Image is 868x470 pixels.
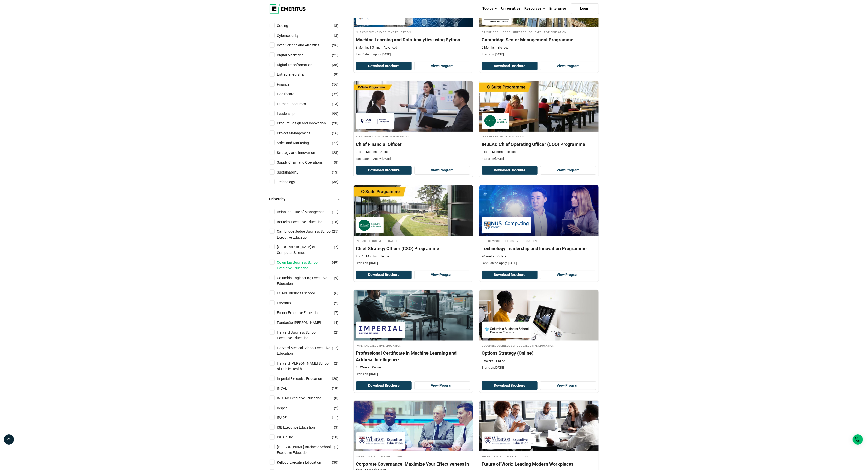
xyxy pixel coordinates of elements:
span: 4 [335,321,337,325]
span: 18 [333,220,337,224]
span: 99 [333,112,337,116]
a: Finance [277,82,300,87]
a: ISB Online [277,434,303,440]
span: 6 [335,291,337,295]
p: Starts on: [356,372,470,377]
span: 22 [333,141,337,145]
a: Strategy and Innovation [277,150,326,155]
span: 25 [333,229,337,233]
span: 12 [333,346,337,350]
img: Imperial Executive Education [359,324,403,336]
a: Supply Chain and Operations [277,160,333,165]
a: View Program [414,381,470,390]
a: Cambridge Judge Business School Executive Education [277,229,342,240]
span: University [269,196,290,202]
span: [DATE] [495,366,504,369]
span: ( ) [332,434,339,440]
span: ( ) [332,386,339,391]
p: Starts on: [356,261,470,265]
a: [PERSON_NAME] Business School Executive Education [277,444,342,456]
span: 8 [335,396,337,400]
span: ( ) [332,345,339,351]
h4: INSEAD Executive Education [482,134,596,138]
span: 10 [333,435,337,439]
span: [DATE] [382,157,391,161]
p: Starts on: [482,52,596,57]
a: INSEAD Executive Education [277,395,332,401]
button: University [269,195,343,203]
p: Blended [496,45,509,50]
button: Download Brochure [356,381,412,390]
a: Leadership Course by INSEAD Executive Education - October 14, 2025 INSEAD Executive Education INS... [354,185,473,268]
span: ( ) [332,42,339,48]
img: Corporate Governance: Maximize Your Effectiveness in the Boardroom | Online Business Management C... [354,401,473,451]
img: Professional Certificate in Machine Learning and Artificial Intelligence | Online AI and Machine ... [354,290,473,341]
img: Future of Work: Leading Modern Workplaces | Online Leadership Course [479,401,599,451]
a: Leadership Course by Singapore Management University - October 13, 2025 Singapore Management Univ... [354,81,473,164]
a: Technology [277,179,305,185]
img: Options Strategy (Online) | Online Finance Course [479,290,599,341]
h4: Columbia Business School Executive Education [482,343,596,348]
a: Emeritus [277,300,301,306]
a: Leadership Course by NUS Computing Executive Education - October 15, 2025 NUS Computing Executive... [479,185,599,268]
span: 3 [335,34,337,38]
a: Harvard Medical School Executive Education [277,345,342,356]
h4: Machine Learning and Data Analytics using Python [356,37,470,43]
span: ( ) [332,52,339,58]
a: Human Resources [277,101,316,107]
img: NUS Computing Executive Education [484,220,529,231]
span: ( ) [332,111,339,116]
a: INCAE [277,386,298,391]
span: ( ) [332,62,339,68]
p: Advanced [382,45,398,50]
a: Leadership Course by INSEAD Executive Education - October 14, 2025 INSEAD Executive Education INS... [479,81,599,164]
a: Data Science and Analytics [277,42,330,48]
h4: Technology Leadership and Innovation Programme [482,245,596,252]
span: ( ) [334,395,339,401]
img: Singapore Management University [359,115,392,127]
p: Last Date to Apply: [356,157,470,161]
span: 28 [333,151,337,155]
span: ( ) [332,140,339,146]
a: Asian Institute of Management [277,209,336,215]
span: ( ) [332,150,339,155]
button: Download Brochure [356,62,412,70]
a: Coding [277,23,299,28]
span: ( ) [334,275,339,281]
h4: Cambridge Judge Business School Executive Education [482,30,596,34]
img: Technology Leadership and Innovation Programme | Online Leadership Course [479,185,599,236]
span: 13 [333,102,337,106]
button: Download Brochure [356,271,412,279]
span: ( ) [334,405,339,411]
a: Fundação [PERSON_NAME] [277,320,331,325]
span: [DATE] [369,372,378,376]
p: 6 Weeks [482,359,493,363]
a: Columbia Engineering Executive Education [277,275,342,287]
img: INSEAD Executive Education [484,115,507,127]
a: View Program [540,271,596,279]
span: 56 [333,82,337,86]
a: Kellogg Executive Education [277,460,332,465]
span: 20 [333,377,337,381]
a: Healthcare [277,91,305,97]
span: ( ) [332,209,339,215]
button: Download Brochure [482,62,538,70]
span: 20 [333,121,337,125]
span: 8 [335,160,337,164]
p: Blended [504,150,517,154]
span: 9 [335,72,337,76]
h4: Chief Financial Officer [356,141,470,147]
a: Berkeley Executive Education [277,219,333,225]
a: Finance Course by Columbia Business School Executive Education - October 16, 2025 Columbia Busine... [479,290,599,373]
h4: INSEAD Executive Education [356,239,470,243]
p: Starts on: [482,157,596,161]
a: View Program [540,62,596,70]
span: 8 [335,24,337,28]
a: Sustainability [277,169,309,175]
span: ( ) [332,260,339,265]
a: Imperial Executive Education [277,376,333,381]
a: Project Management [277,130,320,136]
span: 9 [335,276,337,280]
span: 35 [333,180,337,184]
a: ISB Executive Education [277,425,325,430]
